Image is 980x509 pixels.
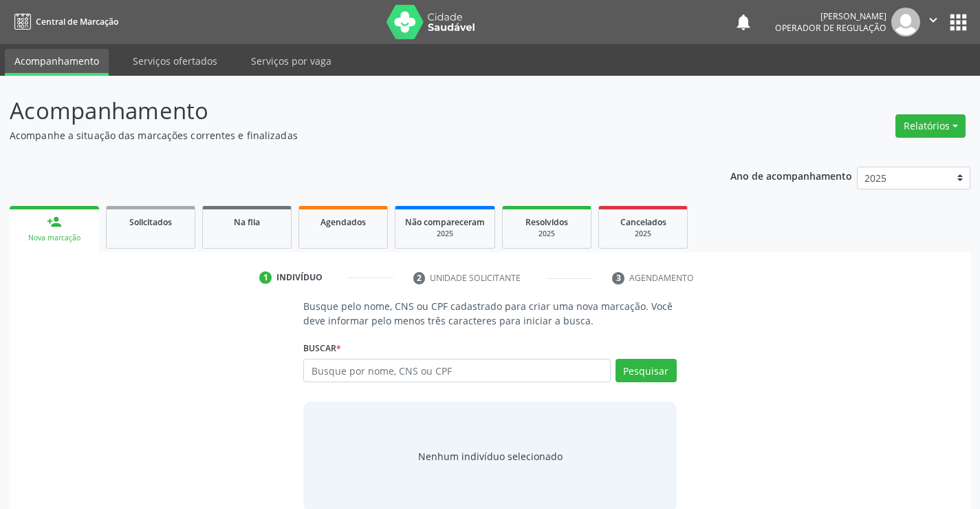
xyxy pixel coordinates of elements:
[895,114,966,138] button: Relatórios
[129,216,172,228] span: Solicitados
[405,229,485,239] div: 2025
[10,10,118,33] a: Central de Marcação
[10,128,682,143] p: Acompanhe a situação das marcações correntes e finalizadas
[734,12,753,32] button: notifications
[10,94,682,128] p: Acompanhamento
[609,229,677,239] div: 2025
[320,216,366,228] span: Agendados
[234,216,260,228] span: Na fila
[303,337,341,359] label: Buscar
[730,167,852,184] p: Ano de acompanhamento
[775,22,886,34] span: Operador de regulação
[946,10,970,34] button: apps
[512,229,581,239] div: 2025
[36,16,118,28] span: Central de Marcação
[418,449,563,464] div: Nenhum indivíduo selecionado
[303,299,676,328] p: Busque pelo nome, CNS ou CPF cadastrado para criar uma nova marcação. Você deve informar pelo men...
[47,214,62,229] div: person_add
[775,10,886,22] div: [PERSON_NAME]
[123,49,227,73] a: Serviços ofertados
[616,359,677,382] button: Pesquisar
[891,8,920,37] img: img
[276,271,323,284] div: Indivíduo
[405,216,485,228] span: Não compareceram
[920,8,946,37] button: 
[303,359,610,382] input: Busque por nome, CNS ou CPF
[241,49,341,73] a: Serviços por vaga
[926,12,941,28] i: 
[259,271,272,284] div: 1
[19,233,89,243] div: Nova marcação
[620,216,666,228] span: Cancelados
[5,49,109,76] a: Acompanhamento
[525,216,568,228] span: Resolvidos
